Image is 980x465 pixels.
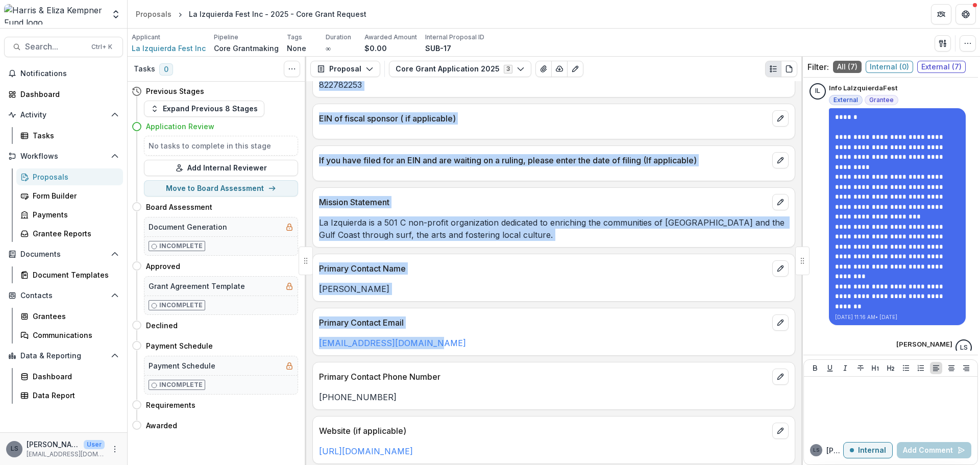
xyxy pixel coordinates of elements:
[310,61,380,77] button: Proposal
[772,260,789,277] button: edit
[4,107,123,123] button: Open Activity
[960,362,972,374] button: Align Right
[33,270,115,280] div: Document Templates
[146,86,204,96] h4: Previous Stages
[4,86,123,103] a: Dashboard
[858,446,886,455] p: Internal
[109,4,123,25] button: Open entity switcher
[900,362,912,374] button: Bullet List
[149,140,293,151] h5: No tasks to complete in this stage
[149,360,215,371] h5: Payment Schedule
[772,423,789,439] button: edit
[16,308,123,325] a: Grantees
[136,9,171,19] div: Proposals
[319,112,768,125] p: EIN of fiscal sponsor ( if applicable)
[132,7,176,21] a: Proposals
[567,61,583,77] button: Edit as form
[11,446,18,452] div: Lauren Scott
[20,111,107,119] span: Activity
[16,168,123,185] a: Proposals
[854,362,867,374] button: Strike
[930,362,942,374] button: Align Left
[146,400,195,410] h4: Requirements
[33,311,115,322] div: Grantees
[834,96,858,104] span: External
[214,43,279,54] p: Core Grantmaking
[319,262,768,275] p: Primary Contact Name
[4,65,123,82] button: Notifications
[319,283,789,295] p: [PERSON_NAME]
[16,327,123,344] a: Communications
[772,369,789,385] button: edit
[214,33,238,42] p: Pipeline
[33,390,115,401] div: Data Report
[319,196,768,208] p: Mission Statement
[364,33,417,42] p: Awarded Amount
[33,130,115,141] div: Tasks
[16,387,123,404] a: Data Report
[20,152,107,161] span: Workflows
[27,450,105,459] p: [EMAIL_ADDRESS][DOMAIN_NAME]
[132,7,371,21] nav: breadcrumb
[389,61,531,77] button: Core Grant Application 20253
[813,448,819,453] div: Lauren Scott
[4,287,123,304] button: Open Contacts
[149,281,245,291] h5: Grant Agreement Template
[33,371,115,382] div: Dashboard
[287,33,302,42] p: Tags
[144,160,298,176] button: Add Internal Reviewer
[25,42,85,52] span: Search...
[16,127,123,144] a: Tasks
[16,206,123,223] a: Payments
[33,209,115,220] div: Payments
[132,43,206,54] span: La Izquierda Fest Inc
[144,180,298,197] button: Move to Board Assessment
[159,241,203,251] p: Incomplete
[772,314,789,331] button: edit
[4,4,105,25] img: Harris & Eliza Kempner Fund logo
[772,110,789,127] button: edit
[319,154,768,166] p: If you have filed for an EIN and are waiting on a ruling, please enter the date of filing (If app...
[319,338,466,348] a: [EMAIL_ADDRESS][DOMAIN_NAME]
[146,261,180,272] h4: Approved
[869,362,881,374] button: Heading 1
[4,246,123,262] button: Open Documents
[319,391,789,403] p: [PHONE_NUMBER]
[843,442,893,458] button: Internal
[16,368,123,385] a: Dashboard
[955,4,976,25] button: Get Help
[146,340,213,351] h4: Payment Schedule
[27,439,80,450] p: [PERSON_NAME]
[772,152,789,168] button: edit
[16,187,123,204] a: Form Builder
[869,96,894,104] span: Grantee
[535,61,552,77] button: View Attached Files
[319,425,768,437] p: Website (if applicable)
[33,172,115,182] div: Proposals
[287,43,306,54] p: None
[20,250,107,259] span: Documents
[945,362,958,374] button: Align Center
[781,61,797,77] button: PDF view
[33,228,115,239] div: Grantee Reports
[84,440,105,449] p: User
[20,89,115,100] div: Dashboard
[146,202,212,212] h4: Board Assessment
[159,63,173,76] span: 0
[89,41,114,53] div: Ctrl + K
[4,148,123,164] button: Open Workflows
[772,194,789,210] button: edit
[425,33,484,42] p: Internal Proposal ID
[917,61,966,73] span: External ( 7 )
[326,43,331,54] p: ∞
[835,313,960,321] p: [DATE] 11:16 AM • [DATE]
[4,37,123,57] button: Search...
[319,79,789,91] p: 822782253
[33,330,115,340] div: Communications
[319,216,789,241] p: La Izquierda is a 501 C non-profit organization dedicated to enriching the communities of [GEOGRA...
[829,83,897,93] p: Info LaIzquierdaFest
[159,380,203,389] p: Incomplete
[815,88,820,94] div: Info LaIzquierdaFest
[425,43,451,54] p: SUB-17
[189,9,366,19] div: La Izquierda Fest Inc - 2025 - Core Grant Request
